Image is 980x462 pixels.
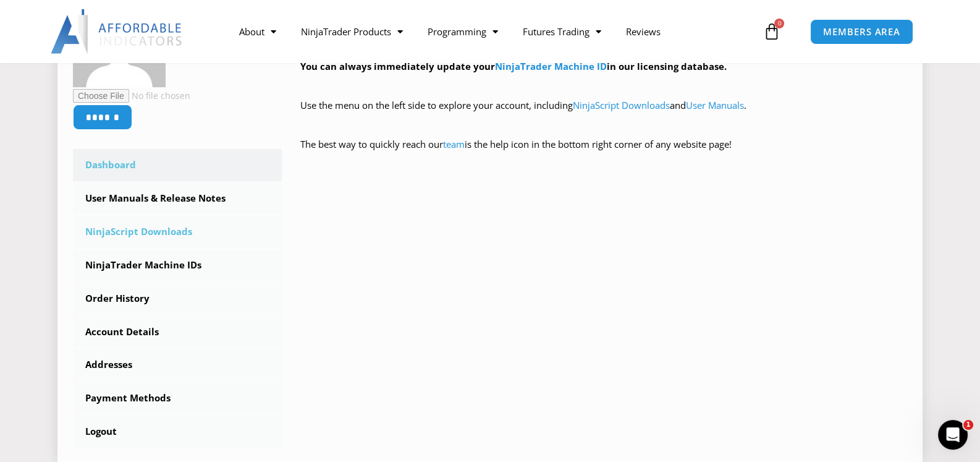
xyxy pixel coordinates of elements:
nav: Menu [227,17,760,46]
span: MEMBERS AREA [823,27,900,36]
img: LogoAI | Affordable Indicators – NinjaTrader [51,9,184,54]
a: Addresses [73,349,282,381]
a: NinjaScript Downloads [573,99,670,111]
p: The best way to quickly reach our is the help icon in the bottom right corner of any website page! [300,136,908,171]
a: User Manuals & Release Notes [73,182,282,215]
a: Order History [73,283,282,315]
a: Dashboard [73,149,282,181]
a: 0 [744,14,798,49]
a: NinjaTrader Products [289,17,415,46]
a: NinjaTrader Machine IDs [73,249,282,281]
a: team [443,138,465,150]
a: About [227,17,289,46]
a: NinjaTrader Machine ID [495,60,607,72]
a: Reviews [614,17,673,46]
span: 1 [963,420,973,430]
a: Account Details [73,316,282,348]
iframe: Intercom live chat [938,420,968,450]
a: Logout [73,416,282,448]
a: MEMBERS AREA [810,19,913,45]
a: NinjaScript Downloads [73,216,282,248]
a: Payment Methods [73,382,282,414]
span: 0 [774,19,784,28]
nav: Account pages [73,149,282,448]
p: Use the menu on the left side to explore your account, including and . [300,97,908,132]
a: Futures Trading [510,17,614,46]
strong: You can always immediately update your in our licensing database. [300,60,727,72]
a: User Manuals [686,99,744,111]
a: Programming [415,17,510,46]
